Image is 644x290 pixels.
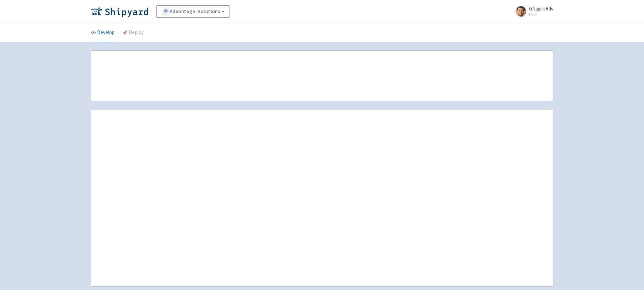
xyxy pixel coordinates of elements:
[91,6,148,17] img: Shipyard logo
[156,5,230,18] a: Advantage-Solutions
[511,6,553,17] a: GNajeraAdv User
[91,23,115,42] a: Develop
[529,5,553,12] span: GNajeraAdv
[529,13,553,17] small: User
[123,23,144,42] a: Deploy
